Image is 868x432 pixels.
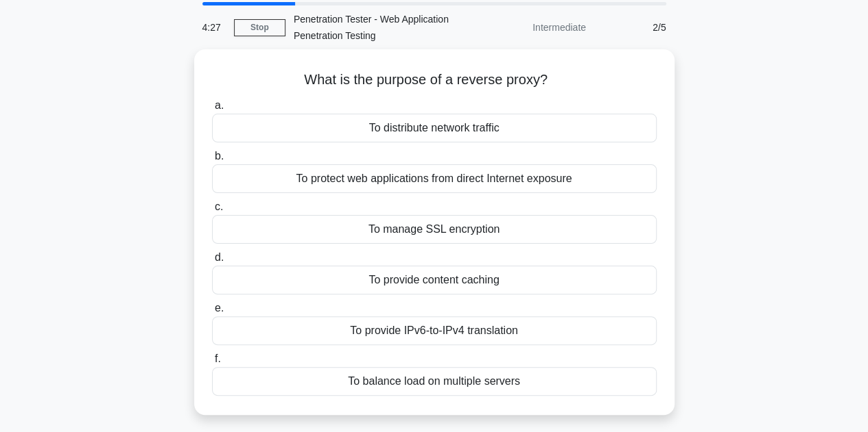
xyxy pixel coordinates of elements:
div: 4:27 [194,14,234,41]
div: 2/5 [594,14,675,41]
div: To protect web applications from direct Internet exposure [212,164,657,193]
div: Intermediate [474,14,594,41]
div: To provide content caching [212,266,657,294]
span: d. [215,251,224,263]
a: Stop [234,19,285,36]
div: Penetration Tester - Web Application Penetration Testing [285,5,474,49]
span: b. [215,150,224,162]
div: To distribute network traffic [212,114,657,142]
span: a. [215,99,224,111]
div: To balance load on multiple servers [212,367,657,396]
span: f. [215,353,221,364]
span: e. [215,302,224,314]
h5: What is the purpose of a reverse proxy? [211,71,658,89]
div: To manage SSL encryption [212,215,657,244]
span: c. [215,201,223,212]
div: To provide IPv6-to-IPv4 translation [212,316,657,345]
